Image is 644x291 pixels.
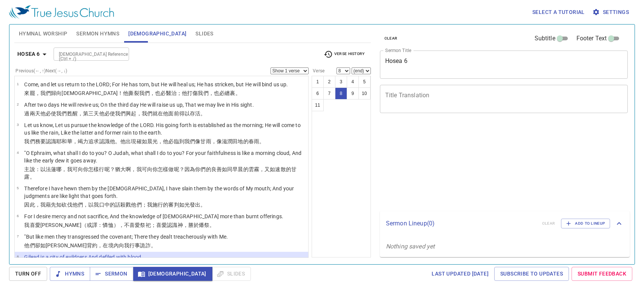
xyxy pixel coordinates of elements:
wh561: 殺戮他們 [120,202,206,208]
span: Add to Lineup [566,220,605,227]
wh3068: ，竭力追求 [72,138,264,144]
span: [DEMOGRAPHIC_DATA] [128,29,186,38]
wh6310: 的話 [110,202,206,208]
wh3212: ，我們歸 [35,90,241,96]
wh4161: 確 [137,138,265,144]
button: 11 [312,99,324,111]
span: clear [384,35,398,42]
wh3063: 啊，我可向你怎樣做 [24,166,297,180]
a: Subscribe to Updates [494,267,569,281]
span: [DEMOGRAPHIC_DATA] [139,269,206,279]
wh7495: ；他打 [177,90,241,96]
span: Verse History [324,50,364,59]
wh935: 我們像甘雨 [184,138,264,144]
wh1285: ，在境內向我行事詭詐 [97,242,156,248]
span: Hymnal Worship [19,29,68,38]
wh2421: 。 [200,110,206,116]
wh2026: ；我施行的審判 [142,202,206,208]
button: 8 [335,87,347,100]
wh7992: 天 [94,110,206,116]
wh7837: ，他必臨到 [158,138,264,144]
wh898: 。 [151,242,156,248]
wh216: 發出 [190,202,206,208]
span: Sermon Hymns [76,29,119,38]
span: Slides [195,29,213,38]
label: Previous (←, ↑) Next (→, ↓) [15,69,67,73]
button: 5 [358,76,370,88]
wh2421: ，第三 [78,110,206,116]
span: Settings [594,8,629,17]
wh120: 背 [87,242,156,248]
button: 9 [347,87,359,100]
b: Hosea 6 [17,49,40,59]
label: Verse [312,69,324,73]
wh6440: 得以存活 [179,110,206,116]
button: 6 [312,87,324,100]
span: 1 [17,82,18,86]
button: 10 [358,87,370,100]
p: 來罷 [24,89,288,97]
wh3068: ！他撕裂 [118,90,240,96]
button: clear [380,34,402,43]
textarea: Hosea 6 [385,57,623,72]
span: Footer Text [576,34,607,43]
wh7291: 認識 [99,138,265,144]
span: 3 [17,123,18,127]
p: After two days He will revive us; On the third day He will raise us up, That we may live in His s... [24,101,254,109]
p: 因此，我藉先知 [24,201,306,208]
p: Sermon Lineup ( 0 ) [386,219,536,228]
button: Hymns [50,267,90,281]
button: [DEMOGRAPHIC_DATA] [133,267,212,281]
button: 4 [347,76,359,88]
button: Select a tutorial [529,5,588,19]
p: Come, and let us return to the LORD; For He has torn, but He will heal us; He has stricken, but H... [24,81,288,88]
wh2919: 。 [30,174,35,180]
p: For I desire mercy and not sacrifice, And the knowledge of [DEMOGRAPHIC_DATA] more than burnt off... [24,213,283,220]
button: 3 [335,76,347,88]
wh5674: 約 [92,242,156,248]
p: 過兩天 [24,110,254,117]
wh430: ，勝於燔祭 [183,222,215,228]
span: 2 [17,102,18,106]
wh4941: 如光 [179,202,206,208]
wh2654: [PERSON_NAME]（或譯：憐恤 [40,222,215,228]
wh2672: 他們，以我口中 [72,202,206,208]
wh3559: 如晨光 [142,138,264,144]
button: 1 [312,76,324,88]
span: Sermon [96,269,127,279]
a: Last updated [DATE] [429,267,492,281]
wh2617: ），不喜愛祭祀 [114,222,215,228]
span: Subscribe to Updates [500,269,563,279]
input: Type Bible Reference [56,50,114,58]
span: 5 [17,186,18,190]
p: "But like men they transgressed the covenant; There they dealt treacherously with Me. [24,233,228,240]
button: Turn Off [9,267,47,281]
p: Let us know, Let us pursue the knowledge of the LORD. His going forth is established as the morni... [24,121,306,136]
button: Hosea 6 [14,47,52,61]
button: Verse History [319,49,369,60]
div: Sermon Lineup(0)clearAdd to Lineup [380,211,630,236]
wh3117: 他必使我們興起 [99,110,206,116]
wh5221: 傷我們，也必纏裹 [192,90,240,96]
p: 我們務要認識 [24,138,306,145]
wh3117: 他必使我們甦醒 [40,110,206,116]
span: Turn Off [15,269,41,279]
wh1847: 神 [178,222,215,228]
span: Last updated [DATE] [432,269,489,279]
a: Submit Feedback [572,267,632,281]
span: 6 [17,214,18,218]
wh3384: 田地 [232,138,264,144]
wh3045: 耶和華 [56,138,264,144]
wh2963: 我們，也必醫治 [139,90,241,96]
iframe: from-child [377,121,579,208]
p: 他們卻如[PERSON_NAME] [24,242,228,249]
p: 主說：以法蓮 [24,165,306,181]
span: 4 [17,150,18,155]
p: Gilead is a city of evildoers And defiled with blood. [24,253,143,261]
wh3318: 。 [200,202,206,208]
button: Settings [591,5,632,19]
wh3045: 他。他出現 [110,138,264,144]
wh4456: 。 [259,138,264,144]
span: 8 [17,254,18,259]
span: Subtitle [535,34,555,43]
